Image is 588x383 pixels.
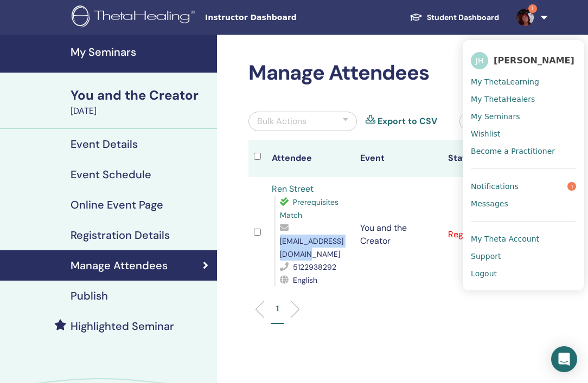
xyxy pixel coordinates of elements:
[471,195,576,212] a: Messages
[471,230,576,248] a: My Theta Account
[471,265,576,282] a: Logout
[71,46,210,59] h4: My Seminars
[471,94,535,104] span: My ThetaHealers
[471,73,576,90] a: My ThetaLearning
[471,48,576,73] a: JH[PERSON_NAME]
[205,12,368,23] span: Instructor Dashboard
[471,142,576,160] a: Become a Practitioner
[272,183,314,194] a: Ren Street
[71,138,138,151] h4: Event Details
[293,262,336,272] span: 5122938292
[463,40,584,290] ul: 1
[471,125,576,142] a: Wishlist
[266,140,355,177] th: Attendee
[471,269,497,278] span: Logout
[280,236,343,259] span: [EMAIL_ADDRESS][DOMAIN_NAME]
[72,5,199,30] img: logo.png
[471,178,576,195] a: Notifications1
[71,259,168,272] h4: Manage Attendees
[494,55,574,66] span: [PERSON_NAME]
[257,115,306,128] div: Bulk Actions
[471,112,520,121] span: My Seminars
[71,168,151,181] h4: Event Schedule
[471,146,555,156] span: Become a Practitioner
[276,303,279,314] p: 1
[71,105,210,118] div: [DATE]
[471,77,539,87] span: My ThetaLearning
[528,4,537,13] span: 1
[471,52,488,69] span: JH
[71,320,174,333] h4: Highlighted Seminar
[248,61,549,86] h2: Manage Attendees
[471,234,539,244] span: My Theta Account
[410,12,423,22] img: graduation-cap-white.svg
[280,197,338,220] span: Prerequisites Match
[567,182,576,191] span: 1
[71,229,170,242] h4: Registration Details
[551,346,577,372] div: Open Intercom Messenger
[378,115,437,128] a: Export to CSV
[355,177,443,292] td: You and the Creator
[471,108,576,125] a: My Seminars
[471,248,576,265] a: Support
[471,129,500,139] span: Wishlist
[443,140,531,177] th: Status
[71,86,210,105] div: You and the Creator
[471,181,519,191] span: Notifications
[64,86,217,118] a: You and the Creator[DATE]
[71,289,108,302] h4: Publish
[71,198,163,211] h4: Online Event Page
[355,140,443,177] th: Event
[471,199,508,209] span: Messages
[471,251,501,261] span: Support
[471,90,576,108] a: My ThetaHealers
[293,275,317,285] span: English
[401,8,508,28] a: Student Dashboard
[516,9,534,26] img: default.jpg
